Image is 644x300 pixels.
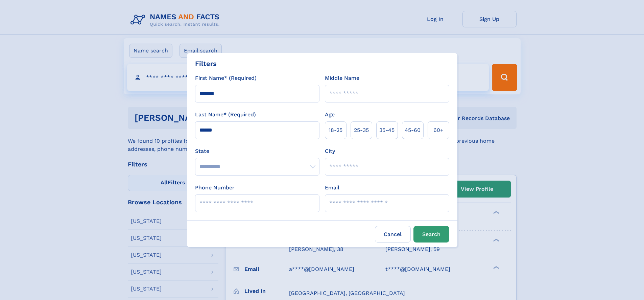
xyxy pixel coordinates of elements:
[195,111,256,119] label: Last Name* (Required)
[325,147,335,155] label: City
[354,126,369,134] span: 25‑35
[325,74,359,82] label: Middle Name
[413,226,449,243] button: Search
[405,126,421,134] span: 45‑60
[325,111,335,119] label: Age
[325,184,339,192] label: Email
[329,126,342,134] span: 18‑25
[195,184,235,192] label: Phone Number
[195,59,217,69] div: Filters
[195,74,257,82] label: First Name* (Required)
[379,126,395,134] span: 35‑45
[375,226,411,243] label: Cancel
[433,126,444,134] span: 60+
[195,147,319,155] label: State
